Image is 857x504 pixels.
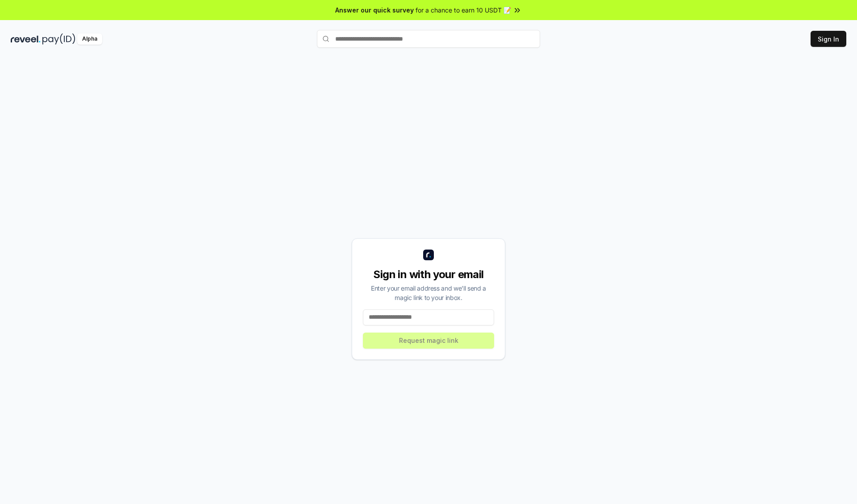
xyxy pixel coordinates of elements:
div: Alpha [77,33,102,45]
span: Answer our quick survey [335,5,414,15]
img: reveel_dark [11,33,41,45]
div: Sign in with your email [363,267,494,282]
div: Enter your email address and we’ll send a magic link to your inbox. [363,283,494,302]
button: Sign In [811,31,846,47]
img: logo_small [423,250,434,260]
img: pay_id [42,33,75,45]
span: for a chance to earn 10 USDT 📝 [416,5,511,15]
